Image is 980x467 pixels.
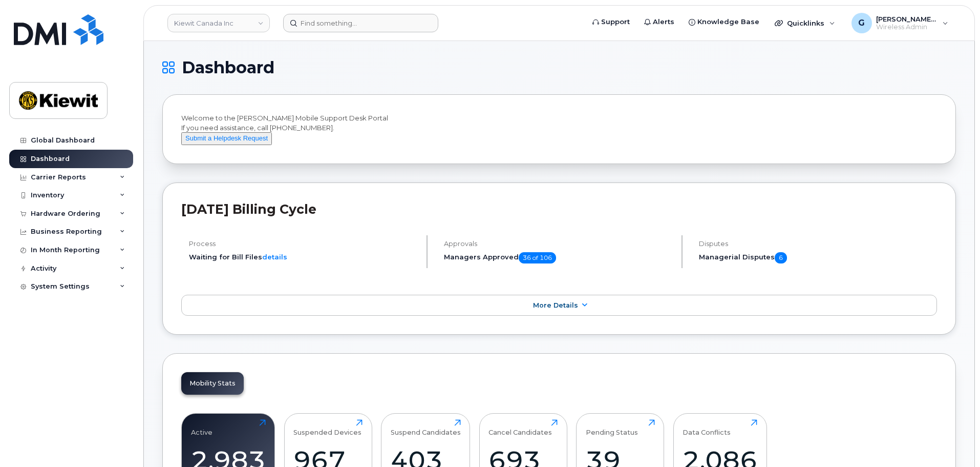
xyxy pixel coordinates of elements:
div: Pending Status [586,419,638,436]
div: Cancel Candidates [488,419,552,436]
a: details [262,253,287,261]
a: Submit a Helpdesk Request [181,134,272,142]
h2: [DATE] Billing Cycle [181,201,937,217]
h4: Approvals [444,240,673,248]
li: Waiting for Bill Files [189,252,418,262]
button: Submit a Helpdesk Request [181,132,272,145]
span: More Details [533,301,578,309]
span: 36 of 106 [519,252,556,263]
div: Suspended Devices [293,419,361,436]
div: Welcome to the [PERSON_NAME] Mobile Support Desk Portal If you need assistance, call [PHONE_NUMBER]. [181,113,937,145]
h5: Managers Approved [444,252,673,263]
h4: Disputes [699,240,937,248]
div: Active [191,419,212,436]
iframe: Messenger Launcher [935,422,972,459]
span: 6 [775,252,787,263]
h5: Managerial Disputes [699,252,937,263]
div: Data Conflicts [683,419,731,436]
span: Dashboard [182,60,274,75]
h4: Process [189,240,418,248]
div: Suspend Candidates [391,419,461,436]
